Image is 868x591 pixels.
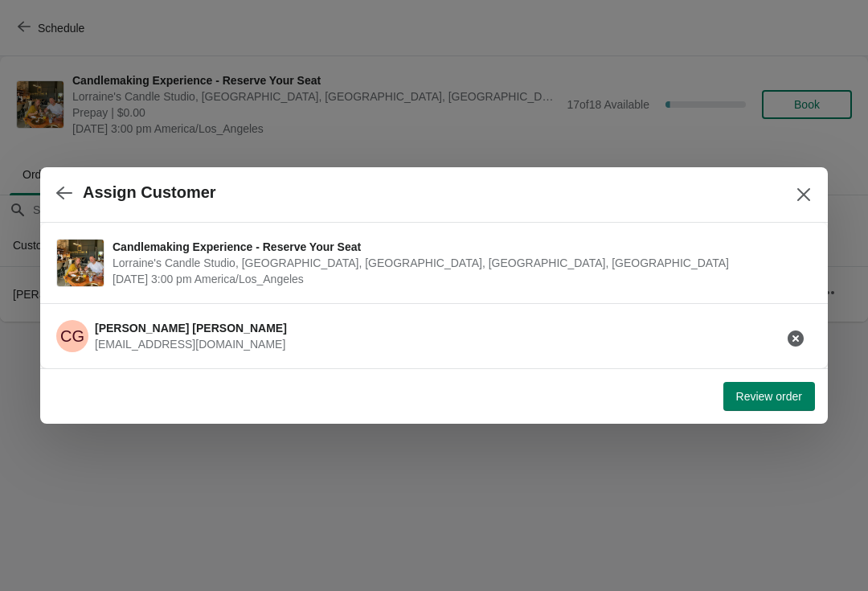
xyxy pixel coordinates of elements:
text: CG [60,327,84,345]
h2: Assign Customer [83,183,216,202]
button: Close [789,180,818,209]
span: [EMAIL_ADDRESS][DOMAIN_NAME] [95,338,285,351]
span: Cheryl [56,320,88,352]
span: [PERSON_NAME] [PERSON_NAME] [95,322,287,334]
button: Review order [723,382,815,411]
span: [DATE] 3:00 pm America/Los_Angeles [113,271,804,287]
span: Candlemaking Experience - Reserve Your Seat [113,239,804,255]
img: Candlemaking Experience - Reserve Your Seat | Lorraine's Candle Studio, Market Street, Pacific Be... [57,240,104,286]
span: Review order [736,390,802,403]
span: Lorraine's Candle Studio, [GEOGRAPHIC_DATA], [GEOGRAPHIC_DATA], [GEOGRAPHIC_DATA], [GEOGRAPHIC_DATA] [113,255,804,271]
